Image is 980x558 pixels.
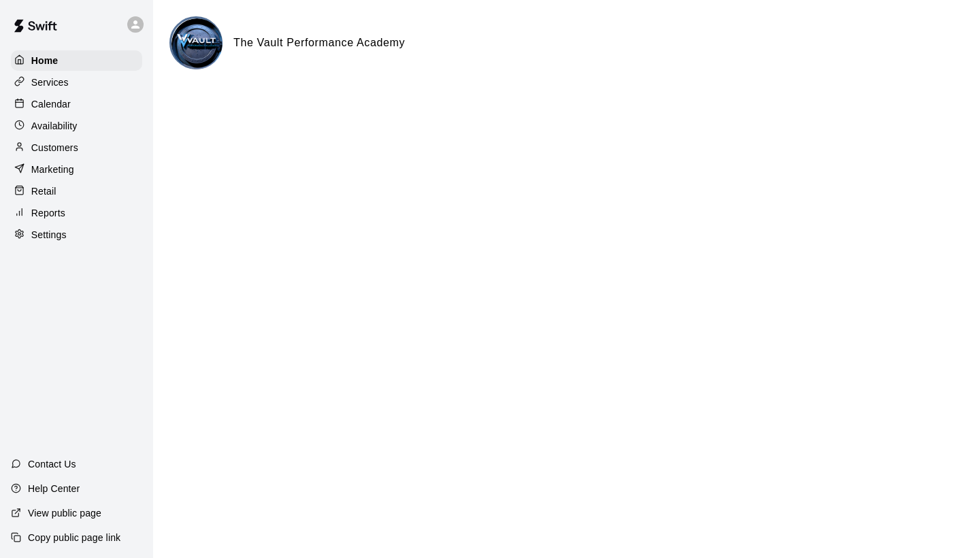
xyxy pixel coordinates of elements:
p: Help Center [28,482,80,495]
p: Copy public page link [28,531,120,544]
a: Customers [11,137,142,158]
a: Home [11,50,142,71]
a: Availability [11,116,142,136]
a: Reports [11,203,142,223]
p: Home [31,54,59,67]
a: Marketing [11,159,142,180]
a: Retail [11,181,142,201]
p: Calendar [31,97,71,111]
p: Customers [31,141,78,154]
p: Reports [31,206,65,220]
p: Retail [31,184,56,198]
p: View public page [28,506,101,520]
a: Calendar [11,94,142,114]
p: Settings [31,228,67,242]
p: Availability [31,119,78,133]
a: Services [11,72,142,93]
a: Settings [11,225,142,245]
p: Services [31,76,69,89]
p: Marketing [31,163,74,176]
h6: The Vault Performance Academy [233,34,405,52]
p: Contact Us [28,457,76,471]
img: The Vault Performance Academy logo [171,18,223,69]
